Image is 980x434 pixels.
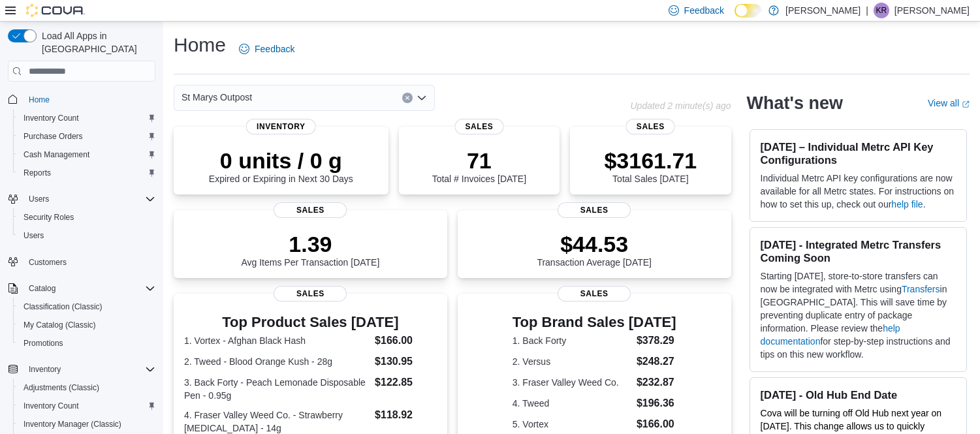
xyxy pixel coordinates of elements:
dd: $248.27 [637,354,676,369]
span: Users [18,228,155,243]
button: Catalog [3,279,161,298]
span: Catalog [29,283,55,294]
dt: 1. Vortex - Afghan Black Hash [184,334,370,347]
span: Inventory [24,362,155,377]
button: Users [24,191,54,207]
span: Users [29,194,49,204]
span: Reports [24,168,51,178]
button: Inventory [24,362,66,377]
a: Classification (Classic) [18,299,108,315]
div: Transaction Average [DATE] [537,231,652,268]
p: | [866,3,868,18]
a: Inventory Count [18,398,84,414]
span: Inventory Count [18,110,155,126]
button: Home [3,89,161,108]
span: Sales [274,286,347,302]
span: Classification (Classic) [18,299,155,315]
span: Users [24,230,44,241]
span: Load All Apps in [GEOGRAPHIC_DATA] [37,29,155,55]
a: Inventory Manager (Classic) [18,416,127,432]
a: Adjustments (Classic) [18,380,104,395]
button: Purchase Orders [13,127,161,146]
dt: 3. Back Forty - Peach Lemonade Disposable Pen - 0.95g [184,376,370,402]
span: Adjustments (Classic) [24,382,99,393]
svg: External link [962,101,970,108]
button: Open list of options [417,93,427,103]
span: Sales [558,286,631,302]
span: Catalog [24,281,155,296]
dt: 3. Fraser Valley Weed Co. [513,376,631,389]
dd: $166.00 [375,333,437,349]
span: Classification (Classic) [24,302,103,312]
input: Dark Mode [735,4,762,18]
dd: $130.95 [375,354,437,369]
span: Home [24,91,155,107]
span: Purchase Orders [24,131,83,142]
button: Reports [13,164,161,182]
button: Inventory Manager (Classic) [13,415,161,433]
button: Cash Management [13,146,161,164]
dd: $118.92 [375,407,437,423]
dd: $232.87 [637,375,676,390]
span: Inventory Count [24,113,79,123]
span: Reports [18,165,155,181]
a: Transfers [902,284,940,294]
dt: 2. Tweed - Blood Orange Kush - 28g [184,355,370,368]
a: View allExternal link [928,98,970,108]
div: Kevin Russell [874,3,889,18]
p: 71 [432,147,526,174]
span: Inventory [29,364,61,375]
a: Security Roles [18,209,79,225]
dd: $166.00 [637,416,676,432]
dt: 5. Vortex [513,418,631,431]
a: Inventory Count [18,110,84,126]
p: [PERSON_NAME] [785,3,861,18]
span: My Catalog (Classic) [24,320,96,330]
span: Sales [558,202,631,218]
dt: 4. Tweed [513,397,631,410]
a: Users [18,228,49,243]
a: Home [24,92,55,108]
button: Adjustments (Classic) [13,379,161,397]
span: Users [24,191,155,207]
div: Expired or Expiring in Next 30 Days [209,147,353,184]
a: Feedback [234,36,300,62]
span: Inventory Count [24,401,79,411]
p: 1.39 [241,231,379,257]
a: Cash Management [18,147,95,163]
button: Inventory [3,360,161,379]
p: [PERSON_NAME] [894,3,970,18]
span: Dark Mode [735,18,735,18]
span: Cash Management [24,149,89,160]
div: Avg Items Per Transaction [DATE] [241,231,379,268]
span: Inventory Count [18,398,155,414]
dd: $378.29 [637,333,676,349]
p: $44.53 [537,231,652,257]
a: help documentation [761,323,900,347]
span: Inventory [246,119,316,134]
button: Inventory Count [13,397,161,415]
button: Clear input [402,93,413,103]
button: Classification (Classic) [13,298,161,316]
span: Promotions [24,338,63,349]
span: Inventory Manager (Classic) [18,416,155,432]
span: Sales [274,202,347,218]
img: Cova [26,4,85,17]
button: Users [3,190,161,208]
span: Purchase Orders [18,129,155,144]
span: Customers [24,254,155,270]
dd: $196.36 [637,395,676,411]
div: Total Sales [DATE] [604,147,697,184]
span: KR [876,3,887,18]
button: Security Roles [13,208,161,226]
a: Customers [24,255,72,270]
button: My Catalog (Classic) [13,316,161,334]
p: Updated 2 minute(s) ago [630,101,731,111]
span: My Catalog (Classic) [18,317,155,333]
a: Reports [18,165,56,181]
span: Security Roles [24,212,74,223]
p: 0 units / 0 g [209,147,353,174]
span: Promotions [18,335,155,351]
button: Catalog [24,281,61,296]
p: Individual Metrc API key configurations are now available for all Metrc states. For instructions ... [761,172,956,211]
